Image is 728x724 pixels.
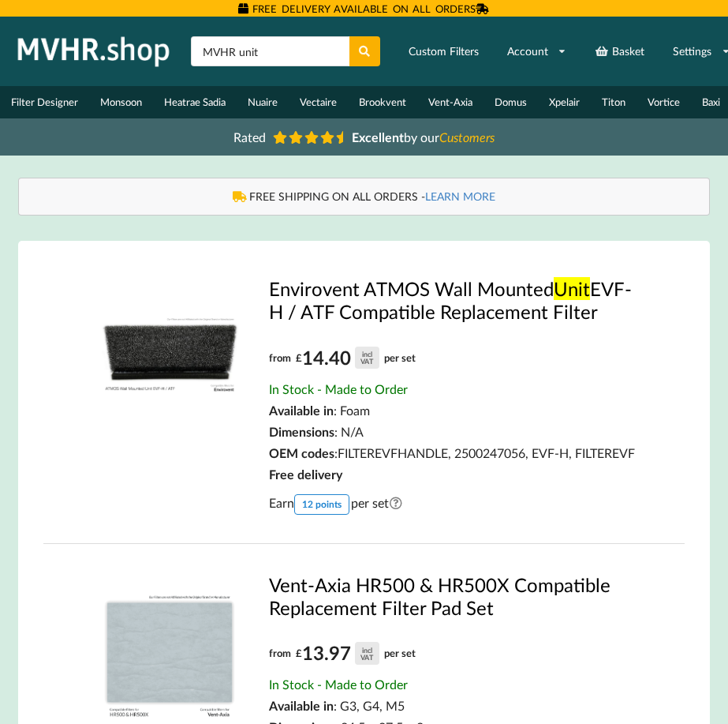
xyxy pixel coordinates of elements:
[296,641,302,666] span: £
[294,494,349,515] div: 12 points
[11,32,177,71] img: mvhr.shop.png
[538,86,591,118] a: Xpelair
[483,86,538,118] a: Domus
[289,86,348,118] a: Vectaire
[352,129,495,144] span: by our
[269,351,291,364] span: from
[269,277,636,323] a: Envirovent ATMOS Wall MountedUnitEVF-H / ATF Compatible Replacement Filter
[269,424,334,439] span: Dimensions
[269,467,636,482] div: Free delivery
[585,37,655,66] a: Basket
[384,351,416,364] span: per set
[269,494,406,515] span: Earn per set
[269,445,636,460] div: :
[269,573,636,619] a: Vent-Axia HR500 & HR500X Compatible Replacement Filter Pad Set
[269,403,636,418] div: : Foam
[269,403,334,418] span: Available in
[269,445,334,460] span: OEM codes
[89,86,153,118] a: Monsoon
[591,86,637,118] a: Titon
[92,277,247,432] img: Envirovent_EVF-H.jpg
[35,189,693,204] div: FREE SHIPPING ON ALL ORDERS -
[296,346,379,370] div: 14.40
[233,129,266,144] span: Rated
[153,86,237,118] a: Heatrae Sadia
[362,351,372,358] div: incl
[296,346,302,370] span: £
[360,654,373,661] div: VAT
[348,86,417,118] a: Brookvent
[554,277,590,300] mark: Unit
[360,358,373,365] div: VAT
[237,86,289,118] a: Nuaire
[269,424,636,439] div: : N/A
[384,647,416,659] span: per set
[362,647,372,654] div: incl
[637,86,691,118] a: Vortice
[222,124,506,150] a: Rated Excellentby ourCustomers
[352,129,404,144] b: Excellent
[398,37,489,66] a: Custom Filters
[269,647,291,659] span: from
[269,381,636,396] div: In Stock - Made to Order
[269,698,334,713] span: Available in
[338,445,635,460] span: FILTEREVFHANDLE, 2500247056, EVF-H, FILTEREVF
[191,36,349,66] input: Search product name or part number...
[269,677,636,692] div: In Stock - Made to Order
[439,129,495,144] i: Customers
[425,189,495,203] a: LEARN MORE
[269,698,636,713] div: : G3, G4, M5
[417,86,483,118] a: Vent-Axia
[296,641,379,666] div: 13.97
[497,37,577,66] a: Account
